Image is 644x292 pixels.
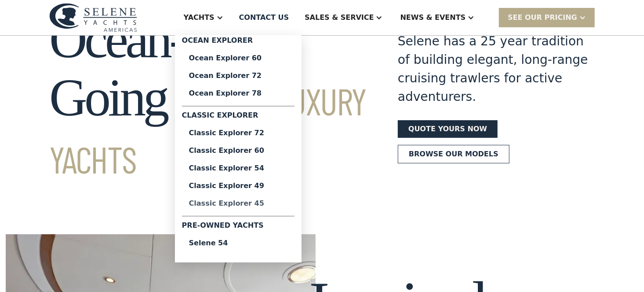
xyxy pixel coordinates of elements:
div: Classic Explorer [182,110,295,124]
div: Ocean Explorer 78 [189,90,287,97]
a: Classic Explorer 60 [182,142,295,159]
div: Classic Explorer 60 [189,147,287,154]
a: Classic Explorer 45 [182,195,295,212]
a: Classic Explorer 72 [182,124,295,142]
a: Quote yours now [398,120,498,138]
div: Yachts [184,12,215,23]
div: Pre-Owned Yachts [182,220,295,234]
a: Ocean Explorer 72 [182,67,295,85]
div: Ocean Explorer 72 [189,72,287,79]
h1: Ocean-Going [49,11,366,185]
nav: Yachts [175,35,302,262]
a: Ocean Explorer 60 [182,49,295,67]
div: Classic Explorer 45 [189,200,287,207]
a: Classic Explorer 49 [182,177,295,195]
div: Classic Explorer 49 [189,182,287,189]
div: SEE Our Pricing [508,12,577,23]
div: Ocean Explorer [182,35,295,49]
div: Sales & Service [305,12,374,23]
div: Selene 54 [189,240,287,247]
a: Browse our models [398,145,509,163]
a: Classic Explorer 54 [182,159,295,177]
div: Classic Explorer 54 [189,165,287,172]
img: logo [49,3,137,32]
div: Contact US [239,12,289,23]
a: Selene 54 [182,234,295,252]
div: Selene has a 25 year tradition of building elegant, long-range cruising trawlers for active adven... [398,32,595,106]
a: Ocean Explorer 78 [182,85,295,102]
div: News & EVENTS [400,12,466,23]
div: SEE Our Pricing [499,8,595,27]
div: Ocean Explorer 60 [189,55,287,62]
div: Classic Explorer 72 [189,129,287,137]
